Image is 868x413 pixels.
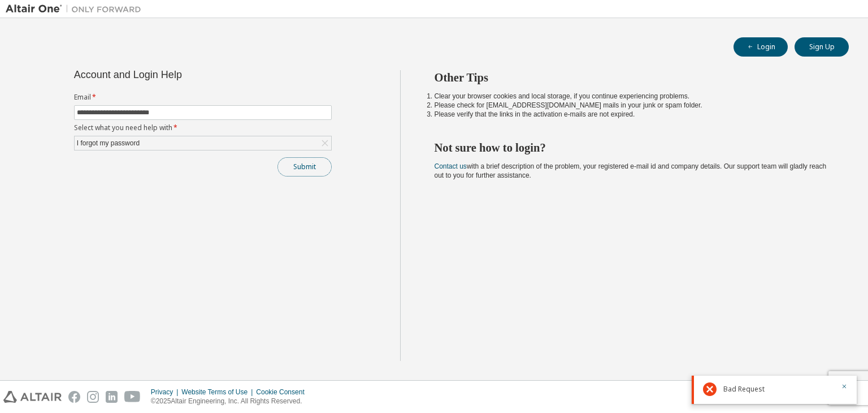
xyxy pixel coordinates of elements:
[277,157,332,177] button: Submit
[435,101,829,110] li: Please check for [EMAIL_ADDRESS][DOMAIN_NAME] mails in your junk or spam folder.
[256,388,311,397] div: Cookie Consent
[124,391,141,403] img: youtube.svg
[151,397,311,406] p: © 2025 Altair Engineering, Inc. All Rights Reserved.
[68,391,80,403] img: facebook.svg
[435,140,829,155] h2: Not sure how to login?
[435,110,829,119] li: Please verify that the links in the activation e-mails are not expired.
[75,137,141,149] div: I forgot my password
[723,385,765,394] span: Bad Request
[435,92,829,101] li: Clear your browser cookies and local storage, if you continue experiencing problems.
[734,37,788,57] button: Login
[435,70,829,85] h2: Other Tips
[3,391,62,403] img: altair_logo.svg
[435,162,467,170] a: Contact us
[106,391,118,403] img: linkedin.svg
[74,70,280,79] div: Account and Login Help
[75,136,331,150] div: I forgot my password
[6,3,147,15] img: Altair One
[181,388,256,397] div: Website Terms of Use
[74,93,332,102] label: Email
[151,388,181,397] div: Privacy
[74,123,332,132] label: Select what you need help with
[795,37,849,57] button: Sign Up
[435,162,827,179] span: with a brief description of the problem, your registered e-mail id and company details. Our suppo...
[87,391,99,403] img: instagram.svg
